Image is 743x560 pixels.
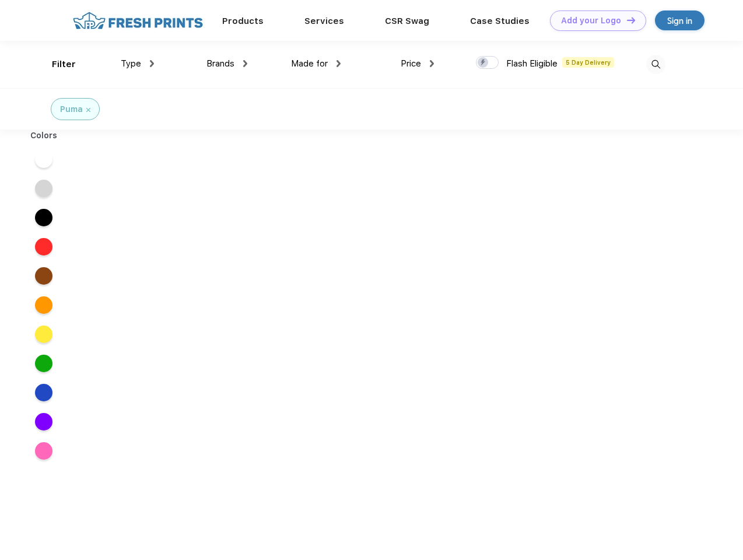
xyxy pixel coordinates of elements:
[627,17,635,23] img: DT
[506,58,558,69] span: Flash Eligible
[86,108,90,112] img: filter_cancel.svg
[562,57,614,68] span: 5 Day Delivery
[646,55,665,74] img: desktop_search.svg
[52,58,76,71] div: Filter
[430,60,434,67] img: dropdown.png
[60,103,83,116] div: Puma
[243,60,247,67] img: dropdown.png
[69,10,206,31] img: fo%20logo%202.webp
[291,58,328,69] span: Made for
[304,16,344,26] a: Services
[22,129,66,142] div: Colors
[667,14,692,27] div: Sign in
[385,16,429,26] a: CSR Swag
[337,60,341,67] img: dropdown.png
[222,16,264,26] a: Products
[561,16,621,26] div: Add your Logo
[401,58,421,69] span: Price
[655,10,705,30] a: Sign in
[150,60,154,67] img: dropdown.png
[121,58,141,69] span: Type
[206,58,234,69] span: Brands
